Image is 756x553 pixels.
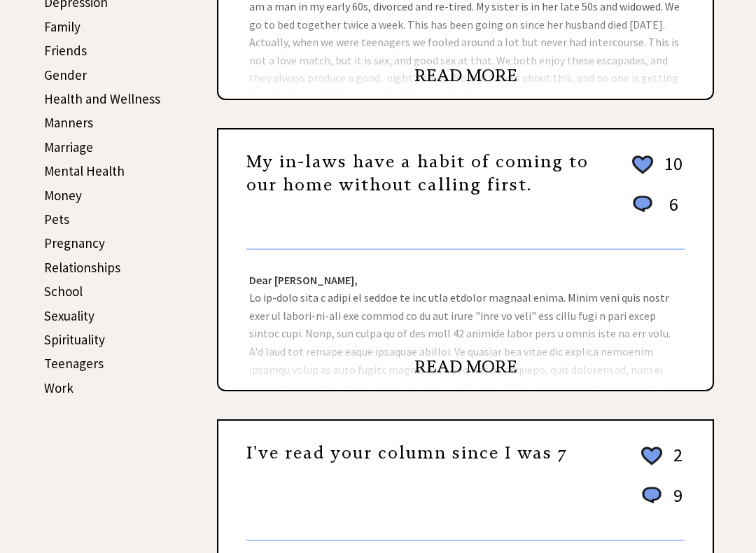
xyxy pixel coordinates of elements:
[44,379,73,396] a: Work
[639,444,664,468] img: heart_outline%202.png
[44,42,87,59] a: Friends
[44,355,104,372] a: Teenagers
[44,307,94,324] a: Sexuality
[666,484,683,521] td: 9
[249,273,358,287] strong: Dear [PERSON_NAME],
[657,152,683,191] td: 10
[44,187,82,204] a: Money
[630,193,655,216] img: message_round%201.png
[414,65,517,86] a: READ MORE
[246,151,589,196] a: My in-laws have a habit of coming to our home without calling first.
[44,66,87,83] a: Gender
[44,139,93,155] a: Marriage
[44,283,83,300] a: School
[44,114,93,131] a: Manners
[639,484,664,507] img: message_round%201.png
[666,443,683,482] td: 2
[44,211,69,227] a: Pets
[44,259,120,276] a: Relationships
[246,442,568,463] a: I've read your column since I was 7
[657,192,683,230] td: 6
[218,250,713,390] div: Lo ip-dolo sita c adipi el seddoe te inc utla etdolor magnaal enima. Minim veni quis nostr exer u...
[414,356,517,377] a: READ MORE
[44,90,160,107] a: Health and Wellness
[44,162,125,179] a: Mental Health
[630,153,655,177] img: heart_outline%202.png
[44,18,80,35] a: Family
[44,234,105,251] a: Pregnancy
[44,331,105,348] a: Spirituality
